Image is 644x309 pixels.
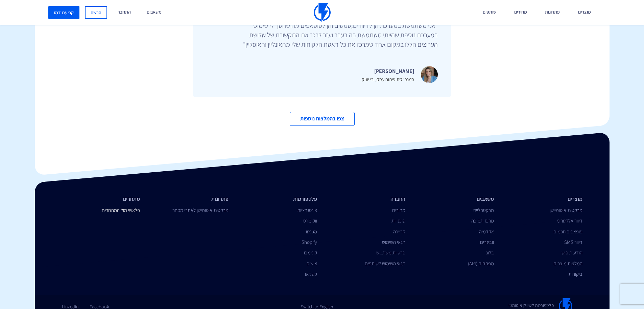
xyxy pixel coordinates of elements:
[327,195,406,203] li: החברה
[471,217,494,224] a: מרכז תמיכה
[239,195,317,203] li: פלטפורמות
[304,249,317,256] a: קונימבו
[564,239,582,245] a: דיוור SMS
[376,249,405,256] a: פרטיות משתמש
[172,207,229,213] a: מרקטינג אוטומישן לאתרי מסחר
[479,228,494,235] a: אקדמיה
[85,6,107,19] a: הרשם
[553,228,582,235] a: פופאפים חכמים
[382,239,405,245] a: תנאי השימוש
[362,66,414,76] p: [PERSON_NAME]
[150,195,229,203] li: פתרונות
[393,228,405,235] a: קריירה
[305,271,317,277] a: קשקאו
[486,249,494,256] a: בלוג
[562,249,582,256] a: הודעות פוש
[392,207,405,213] a: מחירים
[297,207,317,213] a: אינטגרציות
[62,195,140,203] li: מתחרים
[415,195,494,203] li: משאבים
[468,260,494,267] a: מפתחים (API)
[362,76,414,82] span: סמנכ"לית פיתוח עסקי, בי יוניק
[480,239,494,245] a: וובינרים
[307,260,317,267] a: אישופ
[473,207,494,213] a: מרקטפלייס
[48,6,79,19] a: קביעת דמו
[557,217,582,224] a: דיוור אלקטרוני
[302,239,317,245] a: Shopify
[569,271,582,277] a: ביקורות
[391,217,405,224] a: סוכנויות
[306,228,317,235] a: מג'נטו
[365,260,405,267] a: תנאי השימוש לשותפים
[550,207,582,213] a: מרקטינג אוטומיישן
[290,112,355,126] a: צפו בהמלצות נוספות
[235,21,438,49] p: "אני משתמשת במערכת הן לדיוורים,סמסים והן לפופאפים מה שחסך לי שימוש במערכת נוספת שהייתי משתמשת בה ...
[102,207,140,213] a: פלאשי מול המתחרים
[303,217,317,224] a: ווקומרס
[504,195,582,203] li: מוצרים
[553,260,582,267] a: המלצות מוצרים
